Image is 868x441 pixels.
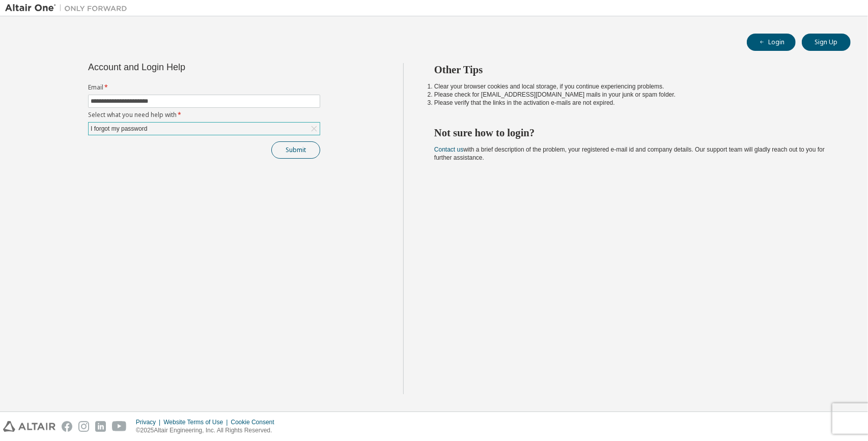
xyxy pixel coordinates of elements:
[136,426,281,435] p: © 2025 Altair Engineering, Inc. All Rights Reserved.
[88,63,274,71] div: Account and Login Help
[747,34,796,51] button: Login
[231,418,280,426] div: Cookie Consent
[802,34,851,51] button: Sign Up
[271,141,320,159] button: Submit
[95,421,106,432] img: linkedin.svg
[112,421,127,432] img: youtube.svg
[62,421,72,432] img: facebook.svg
[78,421,89,432] img: instagram.svg
[434,82,832,91] li: Clear your browser cookies and local storage, if you continue experiencing problems.
[136,418,163,426] div: Privacy
[434,99,832,107] li: Please verify that the links in the activation e-mails are not expired.
[434,146,825,161] span: with a brief description of the problem, your registered e-mail id and company details. Our suppo...
[3,421,55,432] img: altair_logo.svg
[434,63,832,76] h2: Other Tips
[434,146,463,153] a: Contact us
[89,123,149,134] div: I forgot my password
[5,3,132,13] img: Altair One
[89,123,320,135] div: I forgot my password
[88,83,320,92] label: Email
[88,111,320,119] label: Select what you need help with
[434,91,832,99] li: Please check for [EMAIL_ADDRESS][DOMAIN_NAME] mails in your junk or spam folder.
[434,126,832,139] h2: Not sure how to login?
[163,418,231,426] div: Website Terms of Use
